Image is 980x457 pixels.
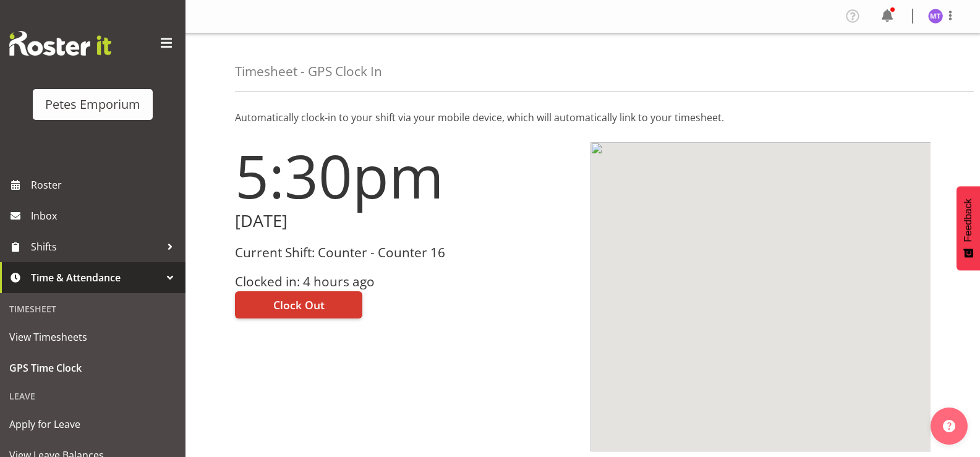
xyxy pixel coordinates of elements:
span: Inbox [31,207,179,225]
div: Petes Emporium [45,95,140,114]
span: Apply for Leave [9,415,176,434]
button: Feedback - Show survey [957,186,980,270]
button: Clock Out [235,291,362,318]
span: Shifts [31,237,161,256]
span: Roster [31,176,179,194]
span: Clock Out [273,297,325,313]
div: Timesheet [3,296,182,322]
span: Time & Attendance [31,268,161,287]
a: GPS Time Clock [3,352,182,383]
span: Feedback [963,199,974,242]
img: Rosterit website logo [9,31,111,56]
img: mya-taupawa-birkhead5814.jpg [928,9,943,23]
span: GPS Time Clock [9,359,176,377]
h3: Clocked in: 4 hours ago [235,275,576,289]
img: help-xxl-2.png [943,420,955,432]
div: Leave [3,383,182,409]
span: View Timesheets [9,328,176,346]
h4: Timesheet - GPS Clock In [235,64,382,79]
h3: Current Shift: Counter - Counter 16 [235,246,576,260]
a: View Timesheets [3,322,182,352]
p: Automatically clock-in to your shift via your mobile device, which will automatically link to you... [235,110,931,125]
a: Apply for Leave [3,409,182,440]
h1: 5:30pm [235,142,576,209]
h2: [DATE] [235,211,576,231]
